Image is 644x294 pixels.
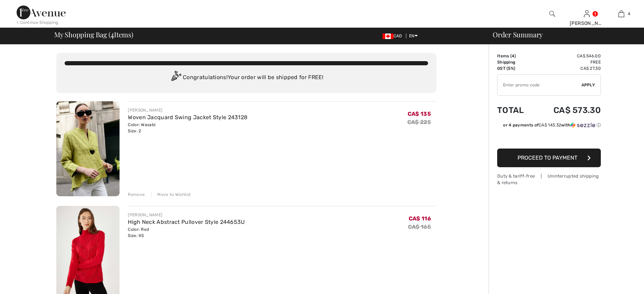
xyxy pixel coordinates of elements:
button: Proceed to Payment [497,149,601,167]
span: 4 [628,11,630,17]
span: 4 [111,29,114,38]
span: 4 [512,54,514,58]
div: [PERSON_NAME] [128,107,247,113]
span: EN [409,34,418,38]
a: 4 [604,10,638,18]
div: or 4 payments ofCA$ 143.32withSezzle Click to learn more about Sezzle [497,122,601,131]
div: Congratulations! Your order will be shipped for FREE! [65,71,428,85]
td: CA$ 27.30 [534,65,601,72]
div: < Continue Shopping [17,19,58,26]
div: or 4 payments of with [503,122,601,128]
div: Order Summary [484,31,640,38]
div: Remove [128,191,145,198]
s: CA$ 165 [408,224,431,230]
td: CA$ 546.00 [534,53,601,59]
div: Move to Wishlist [151,191,191,198]
span: CA$ 135 [408,111,431,117]
img: 1ère Avenue [17,6,66,19]
td: Shipping [497,59,534,65]
img: My Bag [618,10,624,18]
a: Woven Jacquard Swing Jacket Style 243128 [128,114,247,121]
img: My Info [584,10,590,18]
td: GST (5%) [497,65,534,72]
div: Color: Red Size: XS [128,226,245,239]
input: Promo code [498,75,581,95]
div: Duty & tariff-free | Uninterrupted shipping & returns [497,173,601,186]
div: [PERSON_NAME] [128,212,245,218]
iframe: PayPal-paypal [497,131,601,146]
img: Canadian Dollar [382,34,394,39]
td: Items ( ) [497,53,534,59]
a: High Neck Abstract Pullover Style 244653U [128,219,245,225]
span: CAD [382,34,405,38]
img: search the website [549,10,555,18]
td: Total [497,98,534,122]
span: Apply [581,82,595,88]
span: CA$ 116 [409,215,431,222]
div: Color: Wasabi Size: 2 [128,122,247,134]
a: Sign In [584,10,590,17]
s: CA$ 225 [407,119,431,125]
img: Congratulation2.svg [169,71,183,85]
td: Free [534,59,601,65]
img: Woven Jacquard Swing Jacket Style 243128 [56,101,120,196]
span: My Shopping Bag ( Items) [54,31,133,38]
div: [PERSON_NAME] [570,20,604,27]
iframe: Find more information here [515,96,644,294]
